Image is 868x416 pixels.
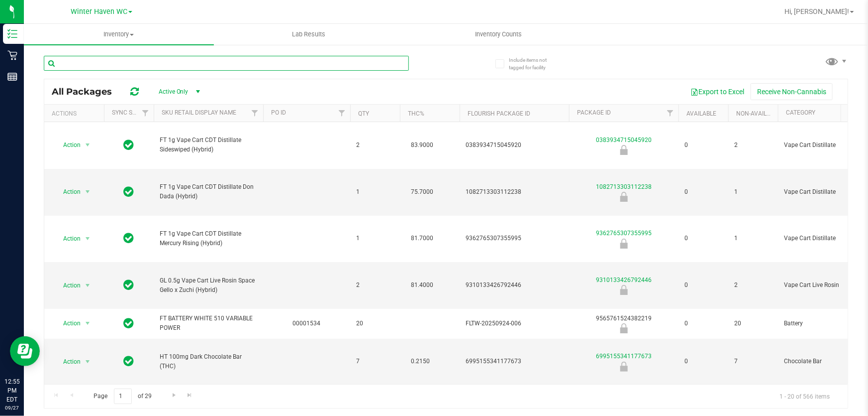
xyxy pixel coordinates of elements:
span: select [82,185,94,199]
a: Non-Available [736,110,780,117]
span: Vape Cart Distillate [784,187,859,197]
span: 7 [356,357,394,366]
button: Receive Non-Cannabis [751,83,833,100]
inline-svg: Inventory [7,29,17,39]
span: In Sync [124,231,134,245]
span: Winter Haven WC [71,7,127,16]
span: 9362765307355995 [466,234,563,243]
span: 0 [684,234,722,243]
span: 0 [684,280,722,290]
span: select [82,232,94,246]
a: PO ID [271,109,286,116]
span: 2 [734,280,772,290]
a: Filter [247,105,263,122]
a: Flourish Package ID [468,110,530,117]
span: Hi, [PERSON_NAME]! [784,7,849,15]
span: 2 [356,140,394,150]
span: Inventory [24,30,214,39]
a: Inventory Counts [404,24,594,45]
span: FT 1g Vape Cart CDT Distillate Don Dada (Hybrid) [160,182,257,201]
input: 1 [114,389,132,404]
div: Actions [52,110,100,117]
div: Locked due to Testing Failure [568,192,680,202]
span: 1 - 20 of 566 items [772,389,838,404]
a: Qty [358,110,369,117]
span: FLTW-20250924-006 [466,319,563,328]
div: Locked due to Testing Failure [568,239,680,249]
span: 1 [734,187,772,197]
span: In Sync [124,316,134,330]
a: 0383934715045920 [596,137,652,143]
span: All Packages [52,86,122,97]
a: Lab Results [214,24,404,45]
div: Locked due to Testing Failure [568,285,680,295]
span: select [82,316,94,330]
span: Vape Cart Distillate [784,234,859,243]
span: 0 [684,357,722,366]
span: 1 [356,234,394,243]
div: Newly Received [568,323,680,333]
div: Locked due to Testing Failure [568,362,680,372]
span: 75.7000 [406,185,438,199]
span: 1 [734,234,772,243]
a: Go to the next page [167,389,181,402]
span: 0 [684,187,722,197]
span: HT 100mg Dark Chocolate Bar (THC) [160,352,257,371]
a: Package ID [577,109,611,116]
div: Locked due to Testing Failure [568,145,680,155]
span: 0 [684,140,722,150]
a: 1082713303112238 [596,183,652,190]
span: 2 [734,140,772,150]
span: Action [54,185,81,199]
button: Export to Excel [684,83,751,100]
span: FT 1g Vape Cart CDT Distillate Mercury Rising (Hybrid) [160,229,257,248]
span: select [82,355,94,369]
span: 81.7000 [406,231,438,246]
span: In Sync [124,138,134,152]
a: THC% [408,110,424,117]
span: 20 [734,319,772,328]
p: 12:55 PM EDT [4,377,19,404]
inline-svg: Reports [7,72,17,82]
span: Vape Cart Live Rosin [784,280,859,290]
span: 0.2150 [406,354,435,369]
span: In Sync [124,278,134,292]
span: Action [54,138,81,152]
a: Go to the last page [183,389,197,402]
span: FT 1g Vape Cart CDT Distillate Sideswiped (Hybrid) [160,136,257,154]
input: Search Package ID, Item Name, SKU, Lot or Part Number... [44,56,409,71]
span: 2 [356,280,394,290]
p: 09/27 [4,404,19,412]
a: Inventory [24,24,214,45]
span: 20 [356,319,394,328]
span: Action [54,316,81,330]
a: 9310133426792446 [596,277,652,283]
span: 1082713303112238 [466,187,563,197]
span: Chocolate Bar [784,357,859,366]
span: Page of 29 [85,389,160,404]
a: 6995155341177673 [596,353,652,360]
span: 9310133426792446 [466,280,563,290]
a: Filter [662,105,678,122]
span: Action [54,278,81,292]
inline-svg: Retail [7,50,17,60]
a: Filter [334,105,350,122]
a: Available [686,110,716,117]
a: Filter [137,105,154,122]
span: In Sync [124,185,134,199]
iframe: Resource center [10,336,40,366]
span: 6995155341177673 [466,357,563,366]
a: Sync Status [112,109,150,116]
span: Vape Cart Distillate [784,140,859,150]
span: FT BATTERY WHITE 510 VARIABLE POWER [160,314,257,333]
span: In Sync [124,354,134,368]
span: 0 [684,319,722,328]
a: Sku Retail Display Name [162,109,236,116]
span: Lab Results [279,30,339,39]
a: Category [786,109,815,116]
span: Action [54,232,81,246]
div: 9565761524382219 [568,314,680,333]
span: Include items not tagged for facility [509,56,559,71]
span: 7 [734,357,772,366]
span: 0383934715045920 [466,140,563,150]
